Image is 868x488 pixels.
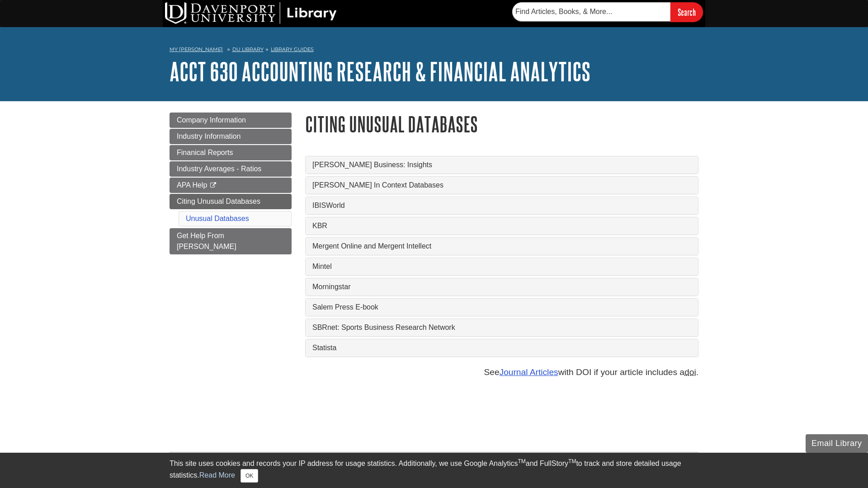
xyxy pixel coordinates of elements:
a: Read More [199,471,235,479]
a: DU Library [232,46,264,52]
span: APA Help [177,181,207,189]
a: Mergent Online and Mergent Intellect [312,242,691,250]
a: SBRnet: Sports Business Research Network [312,324,691,332]
a: [PERSON_NAME] In Context Databases [312,181,691,189]
form: Searches DU Library's articles, books, and more [512,2,703,22]
a: Salem Press E-book [312,303,691,311]
span: Industry Information [177,132,241,140]
span: Finanical Reports [177,149,233,156]
span: Get Help From [PERSON_NAME] [177,232,236,250]
a: Unusual Databases [186,215,249,222]
a: ACCT 630 Accounting Research & Financial Analytics [170,57,590,85]
a: Get Help From [PERSON_NAME] [170,228,292,254]
a: Mintel [312,263,691,271]
span: Citing Unusual Databases [177,197,260,205]
sup: TM [568,458,576,465]
button: Email Library [806,434,868,453]
input: Find Articles, Books, & More... [512,2,670,21]
img: DU Library [165,2,337,24]
p: See with DOI if your article includes a . [305,366,698,379]
abbr: digital object identifier such as 10.1177/‌1032373210373619 [684,367,696,377]
a: My [PERSON_NAME] [170,46,223,53]
i: This link opens in a new window [209,183,217,188]
a: Industry Information [170,129,292,144]
a: IBISWorld [312,202,691,210]
div: This site uses cookies and records your IP address for usage statistics. Additionally, we use Goo... [170,458,698,483]
a: Library Guides [271,46,314,52]
div: Guide Page Menu [170,113,292,254]
sup: TM [518,458,525,465]
a: Industry Averages - Ratios [170,161,292,177]
a: [PERSON_NAME] Business: Insights [312,161,691,169]
a: Citing Unusual Databases [170,194,292,209]
nav: breadcrumb [170,43,698,58]
span: Industry Averages - Ratios [177,165,261,173]
span: Company Information [177,116,246,124]
a: Journal Articles [500,367,558,377]
a: Company Information [170,113,292,128]
a: KBR [312,222,691,230]
a: Statista [312,344,691,352]
a: Morningstar [312,283,691,291]
button: Close [241,469,258,483]
input: Search [670,2,703,22]
h1: Citing Unusual Databases [305,113,698,136]
a: Finanical Reports [170,145,292,160]
a: APA Help [170,178,292,193]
